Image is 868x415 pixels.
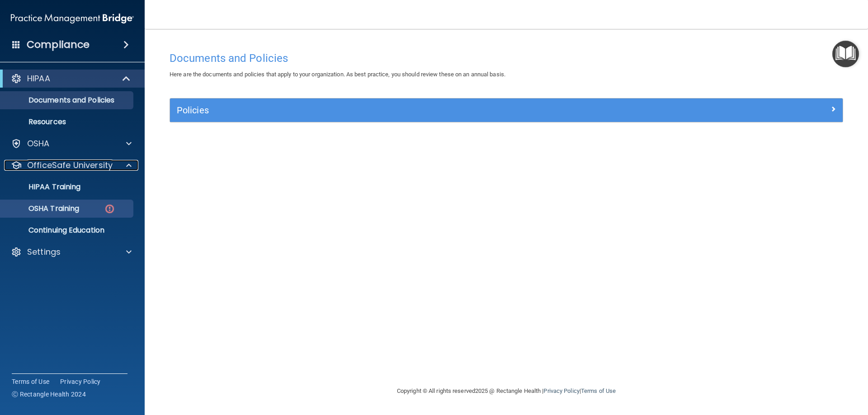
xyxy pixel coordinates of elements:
[6,204,79,213] p: OSHA Training
[543,387,579,394] a: Privacy Policy
[832,41,859,67] button: Open Resource Center
[27,73,50,84] p: HIPAA
[581,387,616,394] a: Terms of Use
[27,160,113,171] p: OfficeSafe University
[104,203,115,214] img: danger-circle.6113f641.png
[170,71,505,78] span: Here are the documents and policies that apply to your organization. As best practice, you should...
[6,96,129,105] p: Documents and Policies
[27,247,61,257] p: Settings
[177,105,668,115] h5: Policies
[27,38,90,51] h4: Compliance
[12,377,49,386] a: Terms of Use
[11,247,132,257] a: Settings
[60,377,101,386] a: Privacy Policy
[177,103,836,117] a: Policies
[27,138,50,149] p: OSHA
[170,52,843,64] h4: Documents and Policies
[341,377,671,406] div: Copyright © All rights reserved 2025 @ Rectangle Health | |
[11,138,132,149] a: OSHA
[12,390,86,399] span: Ⓒ Rectangle Health 2024
[11,160,132,171] a: OfficeSafe University
[6,182,80,191] p: HIPAA Training
[6,226,129,235] p: Continuing Education
[11,73,131,84] a: HIPAA
[11,9,134,28] img: PMB logo
[6,117,129,126] p: Resources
